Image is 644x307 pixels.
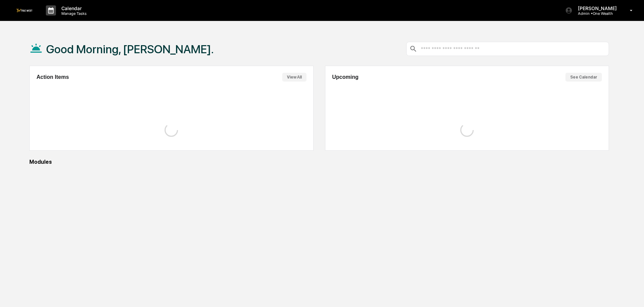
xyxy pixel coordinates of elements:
[56,5,90,11] p: Calendar
[573,11,620,16] p: Admin • One Wealth
[56,11,90,16] p: Manage Tasks
[332,74,358,80] h2: Upcoming
[282,73,306,82] button: View All
[16,9,32,12] img: logo
[573,5,620,11] p: [PERSON_NAME]
[565,73,602,82] button: See Calendar
[29,159,609,165] div: Modules
[46,42,214,56] h1: Good Morning, [PERSON_NAME].
[36,74,69,80] h2: Action Items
